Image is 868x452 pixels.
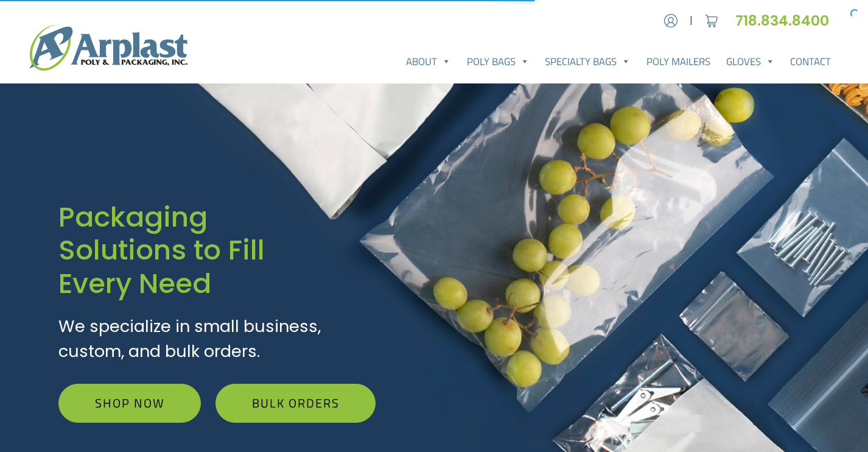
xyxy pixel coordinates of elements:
a: Bulk Orders [215,383,376,422]
a: Gloves [718,49,783,74]
a: Poly Mailers [639,49,718,74]
h1: Packaging Solutions to Fill Every Need [58,200,376,300]
a: Shop Now [58,383,201,422]
a: 718.834.8400 [735,10,839,30]
p: We specialize in small business, custom, and bulk orders. [58,314,376,364]
a: Poly Bags [459,49,537,74]
img: logo [29,25,187,70]
a: About [398,49,459,74]
span: | [690,13,693,28]
a: Specialty Bags [537,49,639,74]
a: Contact [782,49,839,74]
